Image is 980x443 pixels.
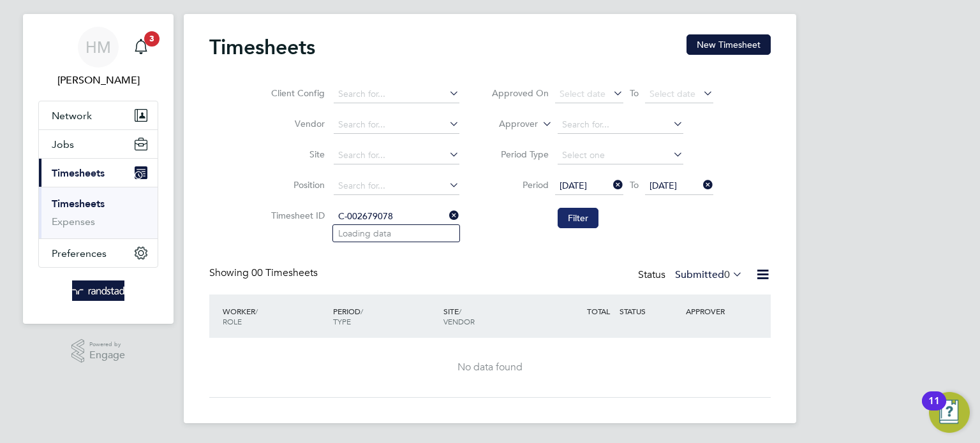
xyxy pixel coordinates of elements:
[128,27,154,68] a: 3
[491,149,549,160] label: Period Type
[558,116,683,134] input: Search for...
[626,85,642,101] span: To
[929,392,970,433] button: Open Resource Center, 11 new notifications
[267,87,325,99] label: Client Config
[267,179,325,191] label: Position
[38,73,158,88] span: Hannah Mitchell
[222,361,758,374] div: No data found
[558,208,598,228] button: Filter
[330,300,440,333] div: PERIOD
[724,268,730,281] span: 0
[219,300,330,333] div: WORKER
[89,350,125,361] span: Engage
[255,306,258,316] span: /
[52,198,105,210] a: Timesheets
[267,118,325,129] label: Vendor
[144,31,160,47] span: 3
[683,300,749,323] div: APPROVER
[39,239,158,267] button: Preferences
[626,177,642,193] span: To
[480,118,538,131] label: Approver
[89,339,125,350] span: Powered by
[85,39,111,55] span: HM
[360,306,363,316] span: /
[440,300,551,333] div: SITE
[560,88,605,99] span: Select date
[334,147,459,164] input: Search for...
[491,87,549,99] label: Approved On
[38,27,158,88] a: HM[PERSON_NAME]
[267,210,325,221] label: Timesheet ID
[267,149,325,160] label: Site
[52,247,107,259] span: Preferences
[443,316,475,326] span: VENDOR
[72,280,125,301] img: randstad-logo-retina.png
[333,225,459,242] li: Loading data
[39,187,158,238] div: Timesheets
[928,401,940,418] div: 11
[39,130,158,158] button: Jobs
[616,300,683,323] div: STATUS
[333,316,351,326] span: TYPE
[650,180,677,191] span: [DATE]
[650,88,695,99] span: Select date
[675,268,743,281] label: Submitted
[71,339,126,363] a: Powered byEngage
[52,138,74,150] span: Jobs
[39,101,158,129] button: Network
[52,215,95,228] a: Expenses
[560,180,587,191] span: [DATE]
[251,266,318,279] span: 00 Timesheets
[334,208,459,226] input: Search for...
[638,266,745,284] div: Status
[587,306,610,316] span: TOTAL
[38,280,158,301] a: Go to home page
[491,179,549,191] label: Period
[52,110,92,122] span: Network
[39,159,158,187] button: Timesheets
[459,306,461,316] span: /
[334,177,459,195] input: Search for...
[209,34,315,60] h2: Timesheets
[223,316,242,326] span: ROLE
[209,266,320,280] div: Showing
[52,167,105,179] span: Timesheets
[334,85,459,103] input: Search for...
[558,147,683,164] input: Select one
[687,34,771,55] button: New Timesheet
[23,14,174,324] nav: Main navigation
[334,116,459,134] input: Search for...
